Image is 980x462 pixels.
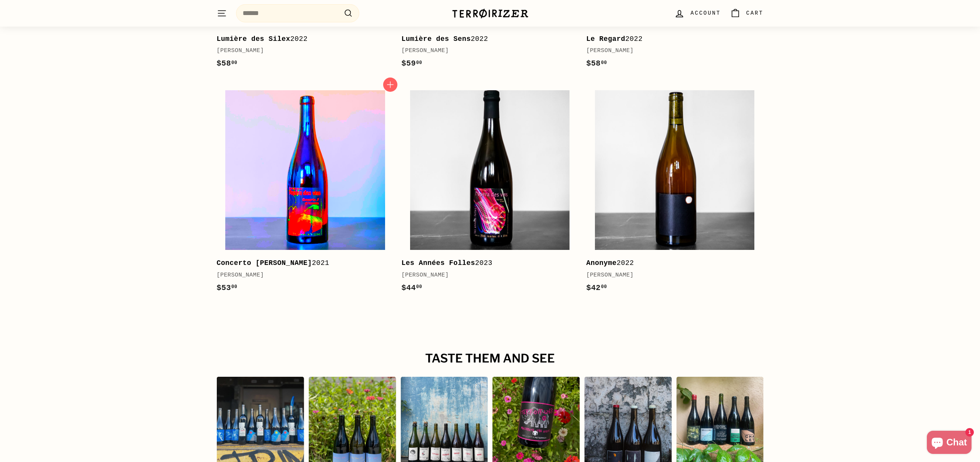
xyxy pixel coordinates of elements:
sup: 00 [601,284,607,290]
h2: Taste them and see [217,352,764,365]
div: [PERSON_NAME] [586,46,756,56]
div: [PERSON_NAME] [586,271,756,280]
a: Concerto [PERSON_NAME]2021[PERSON_NAME] [217,81,394,302]
b: Lumière des Sens [401,35,471,43]
span: Account [690,9,720,17]
span: $59 [401,59,422,68]
span: $44 [401,283,422,292]
sup: 00 [231,60,237,66]
div: [PERSON_NAME] [401,46,571,56]
b: Concerto [PERSON_NAME] [217,259,312,267]
sup: 00 [416,60,422,66]
inbox-online-store-chat: Shopify online store chat [925,431,974,456]
div: [PERSON_NAME] [217,46,386,56]
b: Le Regard [586,35,625,43]
a: Account [670,2,725,25]
a: Anonyme2022[PERSON_NAME] [586,81,763,302]
span: $42 [586,283,607,292]
a: Cart [725,2,768,25]
div: 2022 [401,34,571,45]
a: Les Années Folles2023[PERSON_NAME] [401,81,578,302]
span: $58 [586,59,607,68]
div: 2021 [217,258,386,269]
sup: 00 [601,60,607,66]
div: 2022 [586,34,756,45]
sup: 00 [416,284,422,290]
div: 2022 [217,34,386,45]
span: $53 [217,283,238,292]
span: Cart [746,9,764,17]
sup: 00 [231,284,237,290]
div: 2022 [586,258,756,269]
div: [PERSON_NAME] [217,271,386,280]
div: 2023 [401,258,571,269]
span: $58 [217,59,238,68]
b: Les Années Folles [401,259,475,267]
div: [PERSON_NAME] [401,271,571,280]
b: Anonyme [586,259,616,267]
b: Lumière des Silex [217,35,290,43]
